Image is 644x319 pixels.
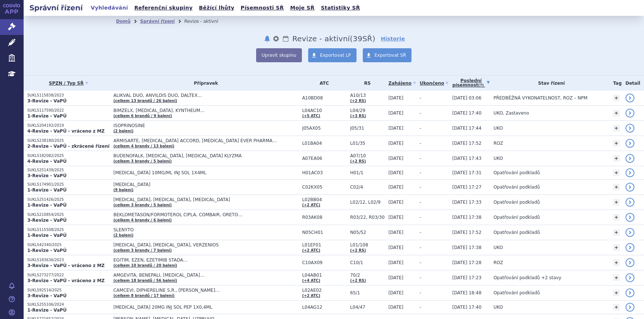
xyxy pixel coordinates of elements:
[27,203,66,208] strong: 1-Revize - VaPÚ
[388,275,403,280] span: [DATE]
[27,129,105,134] strong: 4-Revize - VaPÚ - vráceno z MZ
[350,260,385,265] span: C10/1
[282,34,289,43] a: Lhůty
[113,263,177,267] a: (celkem 10 brandů / 20 balení)
[452,185,482,190] span: [DATE] 17:27
[452,275,482,280] span: [DATE] 17:23
[27,263,105,268] strong: 3-Revize - VaPÚ - vráceno z MZ
[626,273,634,282] a: detail
[302,273,347,278] span: L04AB01
[113,233,133,237] a: (2 balení)
[113,242,298,248] span: [MEDICAL_DATA], [MEDICAL_DATA], VERZENIOS
[113,153,298,158] span: BUDENOFALK, [MEDICAL_DATA], [MEDICAL_DATA] KLYZMA
[302,248,320,252] a: (+2 ATC)
[27,242,110,248] p: SUKLS42340/2025
[626,303,634,312] a: detail
[113,144,174,148] a: (celkem 4 brandy / 13 balení)
[622,76,644,91] th: Detail
[302,108,347,113] span: L04AC10
[113,294,175,298] a: (celkem 8 brandů / 17 balení)
[420,245,421,250] span: -
[493,260,503,265] span: ROZ
[388,156,403,161] span: [DATE]
[113,170,298,175] span: [MEDICAL_DATA] 10MG/ML INJ SOL 1X4ML
[388,95,403,101] span: [DATE]
[420,290,421,295] span: -
[375,53,406,58] span: Exportovat SŘ
[626,288,634,297] a: detail
[452,170,482,175] span: [DATE] 17:31
[302,126,347,131] span: J05AX05
[420,215,421,220] span: -
[27,233,66,238] strong: 1-Revize - VaPÚ
[388,290,403,295] span: [DATE]
[350,200,385,205] span: L02/12, L02/9
[452,111,482,116] span: [DATE] 17:40
[27,173,66,178] strong: 3-Revize - VaPÚ
[388,245,403,250] span: [DATE]
[350,126,385,131] span: J05/31
[113,138,298,143] span: ARMISARTE, [MEDICAL_DATA] ACCORD, [MEDICAL_DATA] EVER PHARMA…
[626,109,634,118] a: detail
[350,248,366,252] a: (+2 RS)
[27,153,110,158] p: SUKLS182082/2025
[493,170,540,175] span: Opatřování podkladů
[350,153,385,158] span: A07/10
[626,213,634,222] a: detail
[452,95,482,101] span: [DATE] 03:06
[113,182,298,187] span: [MEDICAL_DATA]
[27,159,66,164] strong: 4-Revize - VaPÚ
[388,111,403,116] span: [DATE]
[302,95,347,101] span: A10BD08
[613,110,620,116] a: +
[388,215,403,220] span: [DATE]
[302,203,320,207] a: (+2 ATC)
[626,139,634,148] a: detail
[350,34,375,43] span: ( SŘ)
[626,168,634,177] a: detail
[420,260,421,265] span: -
[350,273,385,278] span: 70/2
[27,293,66,298] strong: 3-Revize - VaPÚ
[302,294,320,298] a: (+2 ATC)
[613,184,620,190] a: +
[493,156,503,161] span: UKO
[27,93,110,98] p: SUKLS115838/2023
[308,48,357,62] a: Exportovat LP
[113,248,172,252] a: (celkem 3 brandy / 7 balení)
[27,212,110,217] p: SUKLS210854/2025
[350,108,385,113] span: L04/29
[302,156,347,161] span: A07EA06
[27,273,110,278] p: SUKLS273277/2022
[609,76,621,91] th: Tag
[113,129,133,133] a: (2 balení)
[27,113,66,119] strong: 1-Revize - VaPÚ
[493,215,540,220] span: Opatřování podkladů
[350,159,366,163] a: (+2 RS)
[452,156,482,161] span: [DATE] 17:43
[388,230,403,235] span: [DATE]
[452,245,482,250] span: [DATE] 17:38
[493,305,503,310] span: UKO
[113,288,298,293] span: CAMCEVI, DIPHERELINE S.R., [PERSON_NAME]…
[613,169,620,176] a: +
[452,215,482,220] span: [DATE] 17:38
[613,274,620,281] a: +
[613,95,620,101] a: +
[302,288,347,293] span: L02AE02
[493,95,588,101] span: PŘEDBĚŽNÁ VYKONATELNOST, ROZ – NPM
[350,242,385,248] span: L01/108
[420,95,421,101] span: -
[320,53,351,58] span: Exportovat LP
[478,83,484,88] abbr: (?)
[613,214,620,221] a: +
[27,218,66,223] strong: 3-Revize - VaPÚ
[113,188,133,192] a: (9 balení)
[613,259,620,266] a: +
[493,126,503,131] span: UKO
[27,302,110,307] p: SUKLS255106/2024
[27,248,66,253] strong: 1-Revize - VaPÚ
[350,215,385,220] span: R03/22, R03/30
[613,155,620,162] a: +
[350,170,385,175] span: H01/1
